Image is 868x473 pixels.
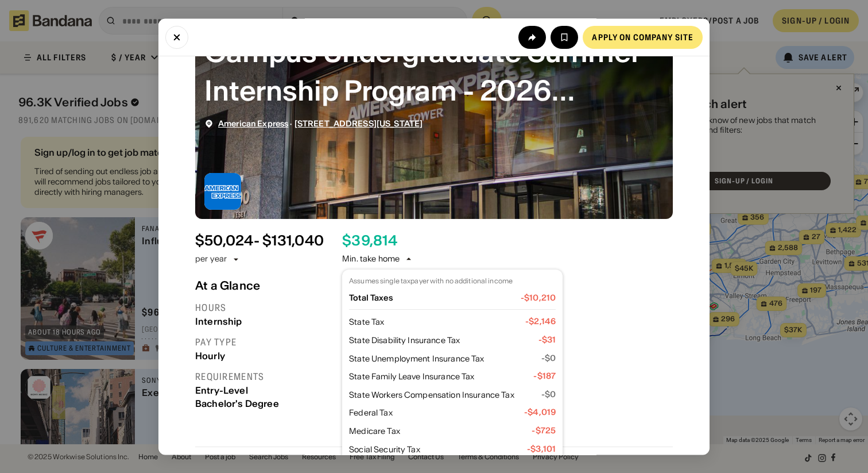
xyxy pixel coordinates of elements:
[525,317,556,329] div: -$ 2,146
[521,293,556,303] div: -$ 10,210
[204,33,664,110] div: Campus Undergraduate Summer Internship Program - 2026 Operational Resilience, Enterprise Shared S...
[195,398,429,409] div: Bachelor's Degree
[195,371,429,383] div: Requirements
[541,390,556,401] div: -$ 0
[342,233,397,249] div: $ 39,814
[195,385,429,396] div: Entry-Level
[165,25,188,48] button: Close
[527,444,556,456] div: -$ 3,101
[294,118,423,129] a: [STREET_ADDRESS][US_STATE]
[195,336,429,348] div: Pay type
[349,276,556,286] div: Assumes single taxpayer with no additional income
[524,408,556,420] div: -$ 4,019
[538,336,556,347] div: -$ 31
[349,390,541,401] div: State Workers Compensation Insurance Tax
[195,316,429,327] div: Internship
[195,254,227,266] div: per year
[349,426,532,438] div: Medicare Tax
[195,351,429,362] div: Hourly
[349,353,541,365] div: State Unemployment Insurance Tax
[349,444,527,456] div: Social Security Tax
[349,336,538,347] div: State Disability Insurance Tax
[592,33,693,41] div: Apply on company site
[532,426,556,438] div: -$ 725
[533,372,556,383] div: -$ 187
[195,233,324,249] div: $ 50,024 - $131,040
[349,408,524,420] div: Federal Tax
[349,293,521,303] div: Total Taxes
[541,353,556,365] div: -$ 0
[204,173,241,210] img: American Express logo
[195,302,429,314] div: Hours
[218,119,423,129] div: ·
[195,279,673,293] div: At a Glance
[218,118,288,129] a: American Express
[349,372,533,383] div: State Family Leave Insurance Tax
[342,254,413,266] div: Min. take home
[349,317,525,329] div: State Tax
